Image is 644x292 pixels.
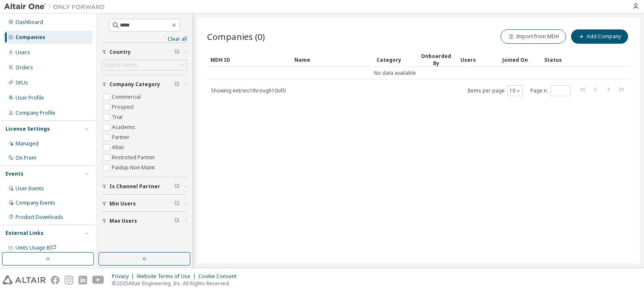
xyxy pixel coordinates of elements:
span: Company Category [109,81,160,88]
label: Prospect [112,102,135,112]
div: User Events [16,185,44,192]
span: Clear filter [174,81,179,88]
span: Showing entries 1 through 10 of 0 [211,87,286,94]
span: Units Usage BI [16,244,57,251]
div: Name [294,53,370,66]
label: Commercial [112,92,143,102]
label: Paidup Non Maint [112,163,156,173]
img: facebook.svg [51,276,60,284]
div: Users [16,49,30,56]
div: Users [460,53,496,66]
div: User Profile [16,95,44,101]
span: Min Users [109,200,136,207]
label: Altair [112,142,126,153]
div: Company Events [16,200,55,206]
button: Add Company [571,29,628,44]
img: instagram.svg [65,276,73,284]
div: Orders [16,64,33,71]
span: Clear filter [174,200,179,207]
div: Events [5,171,23,177]
div: SKUs [16,79,28,86]
span: Country [109,49,131,55]
img: linkedin.svg [78,276,87,284]
div: Status [544,53,579,66]
div: Dashboard [16,19,43,26]
button: 10 [509,87,521,94]
img: youtube.svg [92,276,104,284]
div: License Settings [5,126,50,132]
label: Academic [112,122,137,132]
div: Category [377,53,412,66]
a: Clear all [102,36,187,42]
td: No data available [207,67,583,79]
div: External Links [5,230,44,237]
span: Max Users [109,218,137,224]
div: On Prem [16,155,36,161]
button: Company Category [102,75,187,94]
span: Clear filter [174,183,179,190]
button: Max Users [102,212,187,230]
div: MDH ID [210,53,288,66]
span: Is Channel Partner [109,183,160,190]
div: Onboarded By [418,53,454,67]
label: Partner [112,132,131,142]
div: Cookie Consent [198,273,241,280]
button: Is Channel Partner [102,177,187,196]
img: altair_logo.svg [3,276,46,284]
button: Import from MDH [501,29,566,44]
div: Company Profile [16,110,55,116]
label: Restricted Partner [112,153,157,163]
span: Items per page [467,85,523,96]
div: Joined On [502,53,538,66]
span: Companies (0) [207,31,265,42]
div: Click to select [102,60,187,70]
img: Altair One [4,3,109,11]
div: Product Downloads [16,214,63,221]
label: Trial [112,112,124,122]
span: Clear filter [174,218,179,224]
button: Country [102,43,187,61]
div: Managed [16,140,39,147]
p: © 2025 Altair Engineering, Inc. All Rights Reserved. [112,280,241,287]
span: Page n. [530,85,571,96]
button: Min Users [102,195,187,213]
span: Clear filter [174,49,179,55]
div: Website Terms of Use [137,273,198,280]
div: Privacy [112,273,137,280]
div: Companies [16,34,45,41]
div: Click to select [104,62,137,68]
